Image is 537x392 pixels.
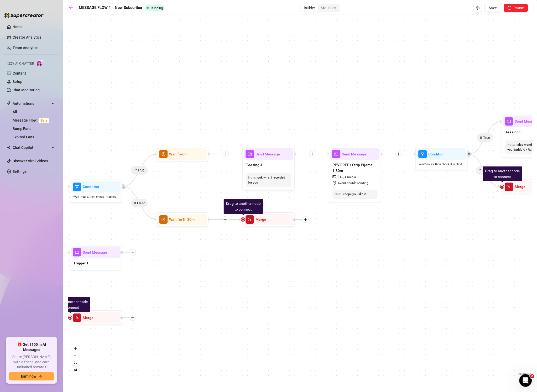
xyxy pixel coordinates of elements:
[7,61,34,66] span: Izzy AI Chatter
[223,218,227,221] span: plus
[70,245,122,271] div: mailSend MessageTrigger 1
[329,147,381,202] div: mailSend MessagePPV FREE / Strip Pijama 1:30mpicture$16,1 mediasafety-certificateAvoid double sen...
[310,152,314,156] span: plus
[13,99,50,108] span: Automations
[332,162,377,174] span: PPV FREE / Strip Pijama 1:30m
[70,179,122,203] div: filterConditionWait1hours, then check if replied
[246,150,254,158] span: mail
[73,195,116,199] span: Wait 1 hours, then check if replied
[121,186,125,188] span: retweet
[70,310,122,325] div: Drag to another node to connectmergeMerge
[13,159,48,163] a: Discover Viral Videos
[159,215,168,224] span: clock-circle
[13,33,55,41] a: Creator Analytics
[9,354,54,370] span: Share [PERSON_NAME] with a friend, and earn unlimited rewards
[83,315,93,321] span: Merge
[473,4,482,12] button: Open Exit Rules
[415,147,467,170] div: filterConditionWait1hours, then check if replied
[13,118,51,122] a: Message FlowBeta
[300,4,340,12] div: segmented control
[13,143,50,152] span: Chat Copilot
[13,127,31,131] a: Bump Fans
[242,147,295,191] div: mailSend MessageTeasing 4Note:look what i recorded for you
[73,260,88,266] span: Trigger 1
[338,180,368,185] span: Avoid double sending
[151,6,163,10] span: Running
[246,162,262,168] span: Teasing 4
[122,187,157,219] g: Edge from ca4b0009-0884-4b6a-adce-247d94f5a02c to a713d46b-134c-4d92-a65e-bc47200b443f
[38,374,42,378] span: arrow-right
[301,4,318,12] div: Builder
[505,129,522,135] span: Teasing 3
[338,175,344,180] span: $ 16 ,
[122,154,157,187] g: Edge from ca4b0009-0884-4b6a-adce-247d94f5a02c to d95bfdc9-4877-4ffa-8c3c-b828ad2d71e9
[72,345,79,352] button: zoom in
[4,13,44,18] img: logo-BBDzfeDw.svg
[9,342,54,352] span: 🎁 Get $100 in AI Messages
[530,374,534,378] span: 2
[7,146,10,149] img: Chat Copilot
[9,372,54,380] button: Earn nowarrow-right
[169,217,195,222] span: Wait for 1h 30m
[505,117,513,126] span: mail
[13,110,17,114] a: All
[518,372,531,375] a: React Flow attribution
[79,5,142,10] strong: MESSAGE FLOW 1 - New Subscriber
[223,199,263,214] div: Drag to another node to connect
[72,359,79,366] button: fit view
[467,153,470,155] span: retweet
[224,152,228,156] span: plus
[13,71,26,75] a: Content
[39,118,49,123] span: Beta
[13,169,27,174] a: Settings
[13,80,22,84] a: Setup
[318,4,339,12] div: Statistics
[505,182,513,191] span: merge
[335,192,375,197] div: i hope you like it
[68,5,76,11] a: arrow-left
[13,25,23,29] a: Home
[169,151,187,157] span: Wait for 6m
[131,316,135,320] span: plus
[483,166,522,181] div: Drag to another node to connect
[468,121,502,154] g: Edge from 91bb4509-c23d-4d9b-8d58-bf94bf79d250 to 7a5012c4-7b99-4beb-bb6b-cec2ba204467
[83,249,107,255] span: Send Message
[36,59,44,67] img: AI Chatter
[519,374,532,387] iframe: Intercom live chat
[13,46,38,50] a: Team Analytics
[332,181,337,185] span: safety-certificate
[21,374,36,378] span: Earn now
[504,4,528,12] button: Pause
[248,175,289,185] div: look what i recorded for you
[131,250,135,254] span: plus
[489,6,497,10] span: Save
[419,162,462,166] span: Wait 1 hours, then check if replied
[515,184,525,190] span: Merge
[428,151,445,157] span: Condition
[72,366,79,373] button: toggle interactivity
[156,212,208,227] div: clock-circleWait for1h 30m
[513,6,524,10] span: Pause
[73,248,81,257] span: mail
[332,175,337,179] span: picture
[397,152,400,156] span: plus
[72,352,79,359] button: zoom out
[68,5,74,10] span: arrow-left
[242,212,295,227] div: Drag to another node to connectmergeMerge
[476,6,479,10] span: setting
[7,101,11,106] span: thunderbolt
[159,150,168,158] span: clock-circle
[304,218,307,221] span: plus
[73,182,81,191] span: filter
[342,151,366,157] span: Send Message
[345,175,356,180] span: 1 media
[256,217,266,222] span: Merge
[256,151,280,157] span: Send Message
[484,4,501,12] button: Save Flow
[418,150,427,158] span: filter
[72,345,79,373] div: React Flow controls
[13,135,34,139] a: Expired Fans
[332,150,340,158] span: mail
[246,215,254,224] span: merge
[156,147,208,161] div: clock-circleWait for6m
